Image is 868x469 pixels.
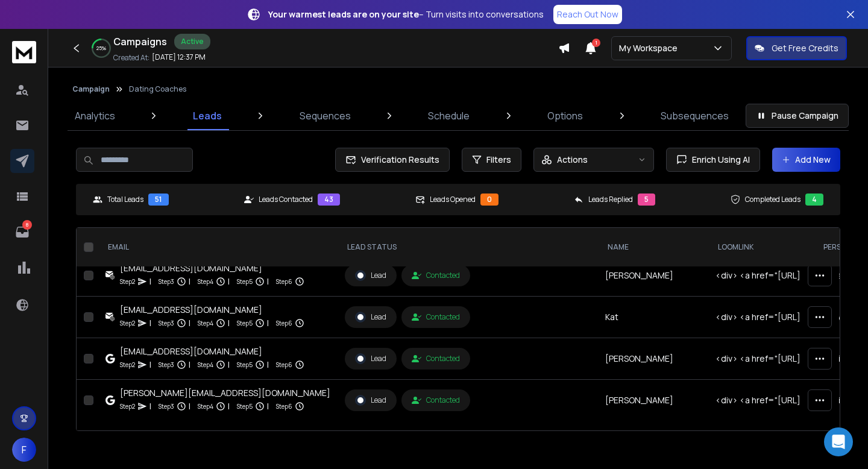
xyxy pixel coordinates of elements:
[120,304,304,316] div: [EMAIL_ADDRESS][DOMAIN_NAME]
[12,438,36,462] button: F
[588,195,633,204] p: Leads Replied
[428,109,470,123] p: Schedule
[237,359,253,371] p: Step 5
[120,400,135,412] p: Step 2
[276,359,292,371] p: Step 6
[72,84,110,94] button: Campaign
[268,8,544,20] p: – Turn visits into conversations
[412,395,460,405] div: Contacted
[805,194,823,206] div: 4
[708,380,814,421] td: <div> <a href="[URL][DOMAIN_NAME]"> <p>Video for [PERSON_NAME] - Watch Video</p> </a> <a href="[U...
[198,317,213,329] p: Step 4
[598,297,708,338] td: Kat
[68,101,122,130] a: Analytics
[638,194,655,206] div: 5
[355,270,386,281] div: Lead
[159,275,174,288] p: Step 3
[129,84,186,94] p: Dating Coaches
[412,312,460,322] div: Contacted
[772,148,840,172] button: Add New
[355,312,386,323] div: Lead
[598,380,708,421] td: [PERSON_NAME]
[113,53,149,63] p: Created At:
[267,400,269,412] p: |
[189,317,190,329] p: |
[356,154,439,166] span: Verification Results
[267,359,269,371] p: |
[430,195,476,204] p: Leads Opened
[267,317,269,329] p: |
[228,275,230,288] p: |
[237,275,253,288] p: Step 5
[772,42,838,54] p: Get Free Credits
[355,353,386,364] div: Lead
[598,228,708,267] th: NAME
[159,317,174,329] p: Step 3
[193,109,222,123] p: Leads
[75,109,115,123] p: Analytics
[120,387,330,399] div: [PERSON_NAME][EMAIL_ADDRESS][DOMAIN_NAME]
[745,195,800,204] p: Completed Leads
[547,109,583,123] p: Options
[338,228,598,267] th: LEAD STATUS
[592,39,600,47] span: 1
[412,354,460,364] div: Contacted
[421,101,477,130] a: Schedule
[198,359,213,371] p: Step 4
[120,345,304,357] div: [EMAIL_ADDRESS][DOMAIN_NAME]
[412,271,460,280] div: Contacted
[228,317,230,329] p: |
[12,41,36,63] img: logo
[355,395,386,406] div: Lead
[120,275,135,288] p: Step 2
[666,148,760,172] button: Enrich Using AI
[149,275,151,288] p: |
[237,317,253,329] p: Step 5
[159,359,174,371] p: Step 3
[708,297,814,338] td: <div> <a href="[URL][DOMAIN_NAME]"> <p>Video for Kat - Watch Video</p> </a> <a href="[URL][DOMAIN...
[120,262,304,274] div: [EMAIL_ADDRESS][DOMAIN_NAME]
[174,34,210,49] div: Active
[113,34,167,49] h1: Campaigns
[189,359,190,371] p: |
[486,154,511,166] span: Filters
[276,400,292,412] p: Step 6
[708,255,814,297] td: <div> <a href="[URL][DOMAIN_NAME]"> <p>Video for [PERSON_NAME] - Watch Video</p> </a> <a href="[U...
[276,275,292,288] p: Step 6
[267,275,269,288] p: |
[120,317,135,329] p: Step 2
[98,228,338,267] th: EMAIL
[149,359,151,371] p: |
[462,148,521,172] button: Filters
[708,338,814,380] td: <div> <a href="[URL][DOMAIN_NAME]"> <p>Video for [PERSON_NAME] - Watch Video</p> </a> <a href="[U...
[149,400,151,412] p: |
[228,400,230,412] p: |
[598,255,708,297] td: [PERSON_NAME]
[553,5,622,24] a: Reach Out Now
[619,42,682,54] p: My Workspace
[259,195,313,204] p: Leads Contacted
[268,8,419,20] strong: Your warmest leads are on your site
[276,317,292,329] p: Step 6
[120,359,135,371] p: Step 2
[653,101,736,130] a: Subsequences
[557,8,618,20] p: Reach Out Now
[159,400,174,412] p: Step 3
[198,275,213,288] p: Step 4
[96,45,106,52] p: 25 %
[189,275,190,288] p: |
[708,228,814,267] th: LoomLink
[824,427,853,456] div: Open Intercom Messenger
[152,52,206,62] p: [DATE] 12:37 PM
[746,104,849,128] button: Pause Campaign
[335,148,450,172] button: Verification Results
[480,194,498,206] div: 0
[237,400,253,412] p: Step 5
[149,317,151,329] p: |
[661,109,729,123] p: Subsequences
[198,400,213,412] p: Step 4
[189,400,190,412] p: |
[598,338,708,380] td: [PERSON_NAME]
